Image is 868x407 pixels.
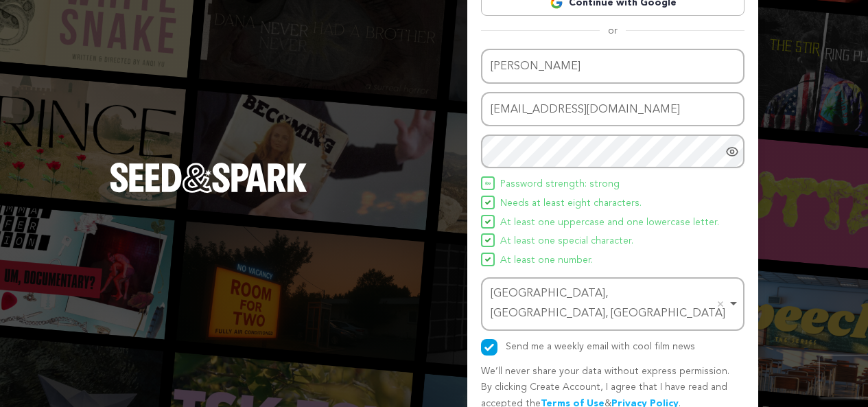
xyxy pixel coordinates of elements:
span: At least one number. [500,253,593,269]
span: or [600,24,626,38]
span: Needs at least eight characters. [500,196,642,212]
button: Remove item: 'ChIJk2r4U_iNOIgRjxV526_YGDY' [714,297,727,311]
img: Seed&Spark Logo [110,163,307,193]
img: Seed&Spark Icon [485,219,491,224]
input: Email address [481,92,744,127]
input: Name [481,49,744,84]
a: Show password as plain text. Warning: this will display your password on the screen. [725,145,739,159]
img: Seed&Spark Icon [485,257,491,262]
span: At least one uppercase and one lowercase letter. [500,215,719,231]
span: At least one special character. [500,233,633,250]
img: Seed&Spark Icon [485,181,491,186]
img: Seed&Spark Icon [485,237,491,243]
img: Seed&Spark Icon [485,200,491,205]
span: Password strength: strong [500,176,620,193]
label: Send me a weekly email with cool film news [506,342,695,351]
a: Seed&Spark Homepage [110,163,307,220]
div: [GEOGRAPHIC_DATA], [GEOGRAPHIC_DATA], [GEOGRAPHIC_DATA] [491,284,727,324]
